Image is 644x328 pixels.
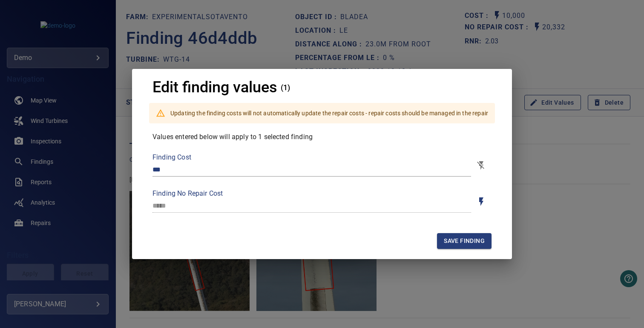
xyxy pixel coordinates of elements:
[170,106,488,121] div: Updating the finding costs will not automatically update the repair costs - repair costs should b...
[152,79,277,96] h1: Edit finding values
[471,191,492,212] button: Toggle for auto / manual values
[444,236,485,246] span: Save finding
[152,154,471,161] label: Finding Cost
[437,233,492,249] button: Save finding
[281,83,290,92] h4: (1)
[152,132,492,142] p: Values entered below will apply to 1 selected finding
[152,190,471,197] label: Finding No Repair Cost
[471,155,492,176] button: Toggle for auto / manual values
